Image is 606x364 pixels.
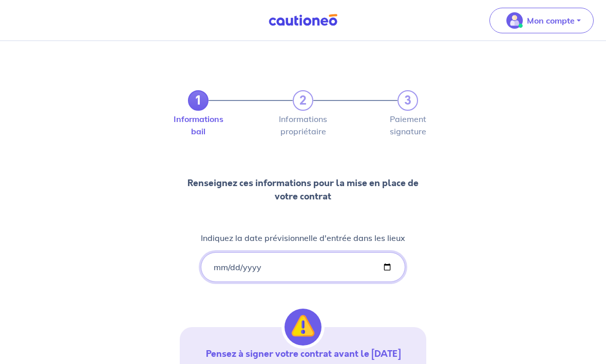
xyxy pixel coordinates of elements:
p: Indiquez la date prévisionnelle d'entrée dans les lieux [201,232,405,244]
p: Pensez à signer votre contrat avant le [DATE] [192,348,414,360]
button: illu_account_valid_menu.svgMon compte [489,8,594,33]
label: Informations propriétaire [293,115,313,135]
input: lease-signed-date-placeholder [201,252,405,282]
label: Informations bail [188,115,209,135]
p: Mon compte [527,14,575,27]
label: Paiement signature [397,115,418,135]
img: Cautioneo [264,14,342,27]
img: illu_account_valid_menu.svg [506,12,523,29]
p: Renseignez ces informations pour la mise en place de votre contrat [180,176,426,203]
img: illu_alert.svg [285,309,321,346]
a: 1 [188,90,209,111]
